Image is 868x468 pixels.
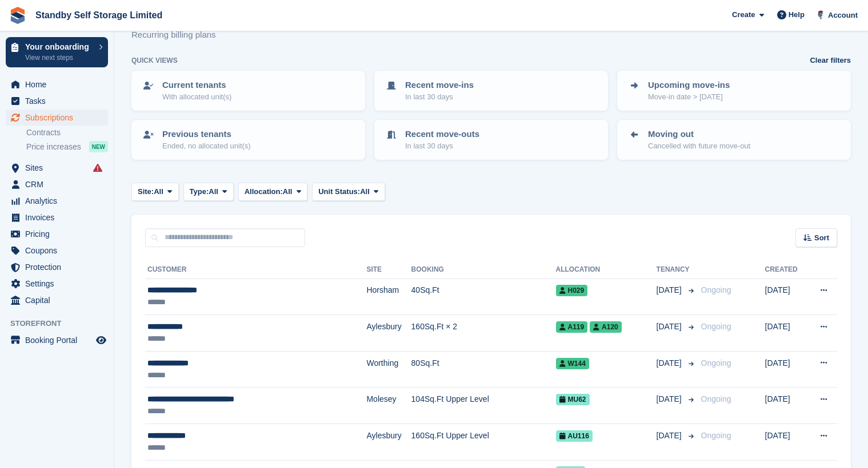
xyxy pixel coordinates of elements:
span: Tasks [25,93,94,109]
p: Cancelled with future move-out [648,140,750,152]
td: Worthing [366,351,411,388]
span: Invoices [25,209,94,225]
span: Account [828,10,858,21]
p: Current tenants [162,79,231,92]
span: Analytics [25,193,94,209]
span: Storefront [10,318,114,329]
a: menu [6,76,108,92]
span: A120 [590,321,622,333]
td: [DATE] [765,315,807,352]
td: Aylesbury [366,424,411,461]
a: Recent move-ins In last 30 days [375,72,607,110]
span: Ongoing [701,322,731,331]
a: Your onboarding View next steps [6,37,108,67]
a: Current tenants With allocated unit(s) [133,72,364,110]
span: Create [732,9,755,21]
a: menu [6,93,108,109]
a: menu [6,259,108,275]
span: AU116 [556,430,593,442]
button: Type: All [183,183,234,201]
a: menu [6,276,108,292]
span: Ongoing [701,394,731,404]
a: menu [6,292,108,308]
td: [DATE] [765,388,807,424]
span: [DATE] [657,357,684,369]
a: Preview store [94,333,108,347]
th: Site [366,261,411,279]
td: [DATE] [765,351,807,388]
p: Upcoming move-ins [648,79,730,92]
th: Tenancy [657,261,697,279]
a: menu [6,226,108,242]
span: Booking Portal [25,332,94,348]
a: Moving out Cancelled with future move-out [618,121,850,159]
td: [DATE] [765,279,807,315]
td: Horsham [366,279,411,315]
span: MU62 [556,394,590,405]
span: All [209,186,218,197]
span: Help [789,9,805,21]
td: 80Sq.Ft [411,351,556,388]
span: [DATE] [657,321,684,333]
span: Site: [138,186,154,197]
span: Type: [190,186,209,197]
h6: Quick views [131,55,178,66]
a: menu [6,243,108,259]
span: [DATE] [657,284,684,296]
span: Allocation: [245,186,283,197]
p: Previous tenants [162,128,251,141]
a: Contracts [26,127,108,138]
span: Unit Status: [318,186,360,197]
a: menu [6,176,108,192]
td: Molesey [366,388,411,424]
span: Ongoing [701,358,731,368]
td: 160Sq.Ft Upper Level [411,424,556,461]
p: View next steps [25,53,93,63]
span: Home [25,76,94,92]
p: Recent move-outs [405,128,479,141]
p: Move-in date > [DATE] [648,91,730,103]
a: menu [6,209,108,225]
p: Recurring billing plans [131,29,223,42]
span: Price increases [26,142,81,152]
a: Standby Self Storage Limited [31,6,167,25]
th: Customer [145,261,366,279]
div: NEW [89,141,108,152]
td: [DATE] [765,424,807,461]
td: 160Sq.Ft × 2 [411,315,556,352]
a: menu [6,160,108,176]
a: Price increases NEW [26,140,108,153]
img: stora-icon-8386f47178a22dfd0bd8f6a31ec36ba5ce8667c1dd55bd0f319d3a0aa187defe.svg [9,7,26,24]
th: Created [765,261,807,279]
a: menu [6,110,108,126]
a: Clear filters [810,55,851,66]
span: Coupons [25,243,94,259]
p: With allocated unit(s) [162,91,231,103]
span: Ongoing [701,431,731,440]
span: All [360,186,370,197]
i: Smart entry sync failures have occurred [93,163,102,172]
button: Unit Status: All [312,183,385,201]
td: 40Sq.Ft [411,279,556,315]
a: Recent move-outs In last 30 days [375,121,607,159]
th: Booking [411,261,556,279]
a: Previous tenants Ended, no allocated unit(s) [133,121,364,159]
a: menu [6,193,108,209]
span: W144 [556,358,589,369]
a: Upcoming move-ins Move-in date > [DATE] [618,72,850,110]
button: Allocation: All [238,183,308,201]
p: Recent move-ins [405,79,474,92]
p: In last 30 days [405,140,479,152]
span: Pricing [25,226,94,242]
span: [DATE] [657,393,684,405]
span: Sites [25,160,94,176]
span: Subscriptions [25,110,94,126]
button: Site: All [131,183,179,201]
span: H029 [556,285,588,296]
span: All [154,186,163,197]
p: Your onboarding [25,43,93,51]
span: Settings [25,276,94,292]
span: Sort [814,232,829,244]
span: Capital [25,292,94,308]
img: Glenn Fisher [815,9,826,21]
